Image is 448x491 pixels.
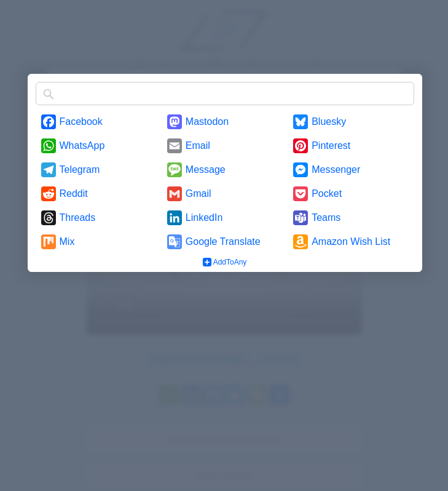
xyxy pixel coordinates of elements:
[162,182,288,206] a: Gmail
[288,158,414,182] a: Messenger
[162,134,288,158] a: Email
[36,158,162,182] a: Telegram
[288,110,414,134] a: Bluesky
[36,206,162,230] a: Threads
[36,182,162,206] a: Reddit
[162,230,288,253] a: Google Translate
[36,134,162,158] a: WhatsApp
[162,158,288,182] a: Message
[162,110,288,134] a: Mastodon
[194,253,256,271] a: AddToAny
[288,182,414,206] a: Pocket
[36,110,162,134] a: Facebook
[36,230,162,253] a: Mix
[288,134,414,158] a: Pinterest
[28,74,422,272] div: Share
[288,206,414,230] a: Teams
[288,230,414,253] a: Amazon Wish List
[162,206,288,230] a: LinkedIn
